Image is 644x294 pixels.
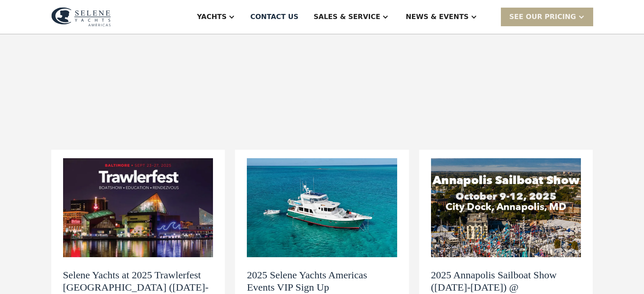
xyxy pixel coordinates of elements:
[51,7,111,27] img: logo
[314,12,380,22] div: Sales & Service
[406,12,469,22] div: News & EVENTS
[501,8,593,26] div: SEE Our Pricing
[247,269,397,294] h2: 2025 Selene Yachts Americas Events VIP Sign Up
[197,12,227,22] div: Yachts
[509,12,576,22] div: SEE Our Pricing
[250,12,299,22] div: Contact US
